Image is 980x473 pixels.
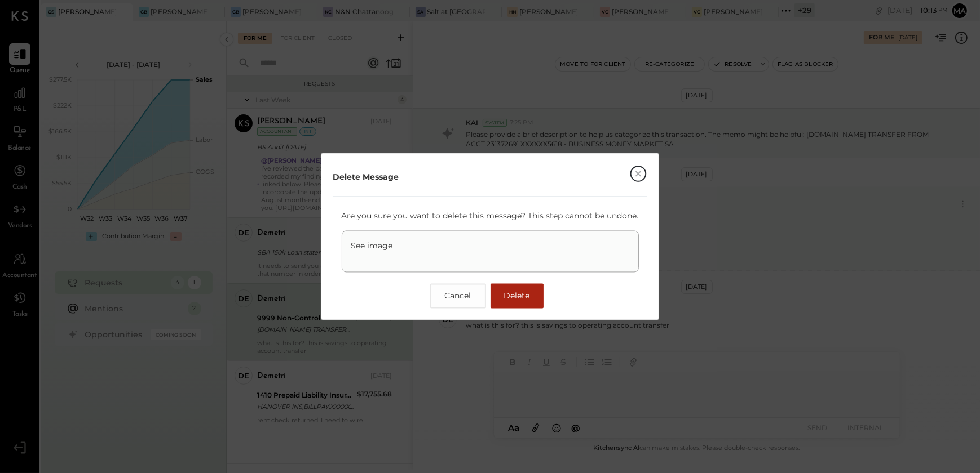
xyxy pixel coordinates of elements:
div: Delete Message [333,172,399,183]
button: Cancel [430,284,486,309]
p: See image [351,240,629,263]
p: Are you sure you want to delete this message? This step cannot be undone. [342,211,639,222]
button: Delete [491,284,544,309]
span: Cancel [445,291,471,301]
span: Delete [504,291,530,301]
